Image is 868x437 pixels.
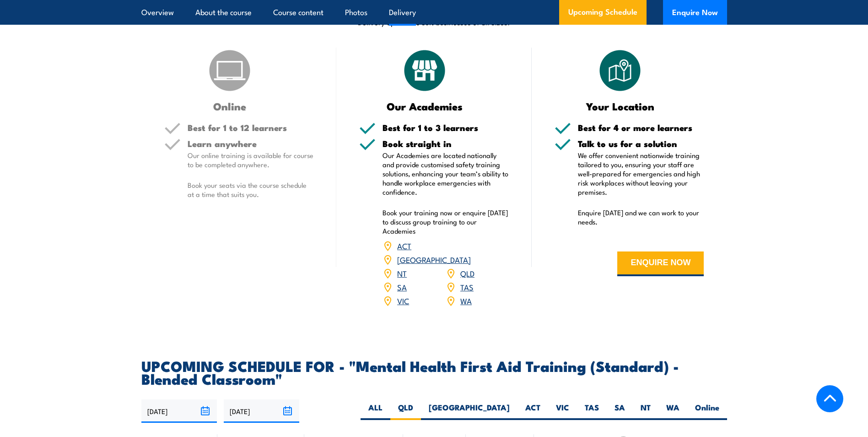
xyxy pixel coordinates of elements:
[383,208,509,235] p: Book your training now or enquire [DATE] to discuss group training to our Academies
[164,101,296,111] h3: Online
[421,402,518,420] label: [GEOGRAPHIC_DATA]
[577,402,607,420] label: TAS
[383,151,509,197] p: Our Academies are located nationally and provide customised safety training solutions, enhancing ...
[518,402,548,420] label: ACT
[578,123,704,132] h5: Best for 4 or more learners
[633,402,658,420] label: NT
[188,123,314,132] h5: Best for 1 to 12 learners
[397,281,407,292] a: SA
[607,402,633,420] label: SA
[658,402,687,420] label: WA
[578,208,704,226] p: Enquire [DATE] and we can work to your needs.
[397,254,471,265] a: [GEOGRAPHIC_DATA]
[397,295,409,306] a: VIC
[361,402,390,420] label: ALL
[687,402,727,420] label: Online
[188,139,314,148] h5: Learn anywhere
[555,101,686,111] h3: Your Location
[383,123,509,132] h5: Best for 1 to 3 learners
[188,180,314,199] p: Book your seats via the course schedule at a time that suits you.
[359,101,491,111] h3: Our Academies
[390,402,421,420] label: QLD
[141,399,217,423] input: From date
[460,281,474,292] a: TAS
[224,399,299,423] input: To date
[141,359,727,385] h2: UPCOMING SCHEDULE FOR - "Mental Health First Aid Training (Standard) - Blended Classroom"
[383,139,509,148] h5: Book straight in
[460,295,472,306] a: WA
[397,268,407,279] a: NT
[617,251,704,276] button: ENQUIRE NOW
[578,151,704,197] p: We offer convenient nationwide training tailored to you, ensuring your staff are well-prepared fo...
[397,240,411,251] a: ACT
[188,151,314,169] p: Our online training is available for course to be completed anywhere.
[578,139,704,148] h5: Talk to us for a solution
[460,268,474,279] a: QLD
[548,402,577,420] label: VIC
